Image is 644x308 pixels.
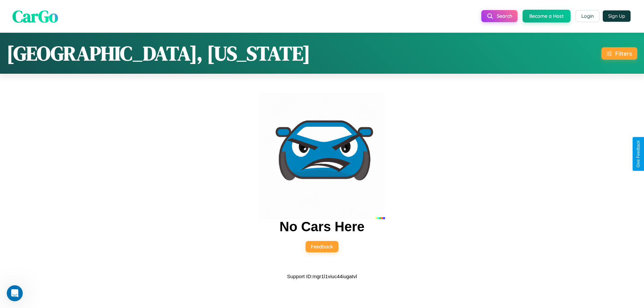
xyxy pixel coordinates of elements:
button: Login [576,10,599,22]
h2: No Cars Here [279,219,364,234]
div: Give Feedback [636,140,641,168]
button: Become a Host [523,10,571,22]
span: CarGo [12,4,58,27]
button: Feedback [306,241,338,252]
img: car [259,93,385,219]
h1: [GEOGRAPHIC_DATA], [US_STATE] [7,40,310,67]
iframe: Intercom live chat [7,285,23,301]
span: Search [497,13,512,19]
button: Search [481,10,518,22]
button: Filters [601,47,637,60]
button: Sign Up [603,10,631,22]
p: Support ID: mgr1l1viuc44iugatvl [287,272,357,281]
div: Filters [615,50,632,57]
